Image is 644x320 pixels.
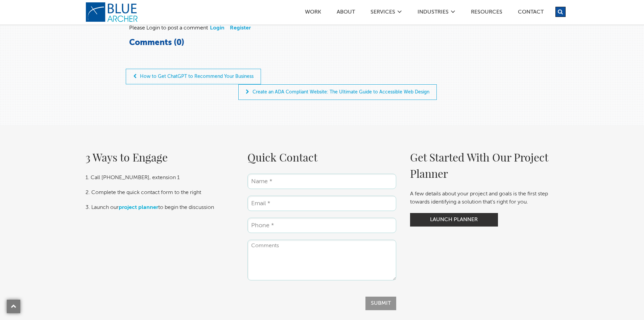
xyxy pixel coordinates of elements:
[230,25,251,31] a: Register
[86,204,234,212] p: 3. Launch our to begin the discussion
[518,9,544,17] a: Contact
[124,25,256,31] div: Please Login to post a comment
[417,9,449,17] a: Industries
[471,9,503,17] a: Resources
[238,84,437,100] a: Create an ADA Compliant Website: The Ultimate Guide to Accessible Web Design
[247,218,396,233] input: Phone *
[119,205,158,210] a: project planner
[247,174,396,189] input: Name *
[305,9,321,17] a: Work
[129,38,518,48] h3: Comments (0)
[210,25,224,31] a: Login
[336,9,355,17] a: ABOUT
[86,174,234,182] p: 1. Call [PHONE_NUMBER], extension 1
[410,190,559,206] p: A few details about your project and goals is the first step towards identifying a solution that'...
[86,2,140,22] a: logo
[126,69,261,84] a: How to Get ChatGPT to Recommend Your Business
[86,149,234,165] h2: 3 Ways to Engage
[247,149,396,165] h2: Quick Contact
[370,9,396,17] a: SERVICES
[410,213,498,227] a: Launch Planner
[365,297,396,310] input: Submit
[410,149,559,182] h2: Get Started With Our Project Planner
[247,196,396,211] input: Email *
[86,189,234,197] p: 2. Complete the quick contact form to the right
